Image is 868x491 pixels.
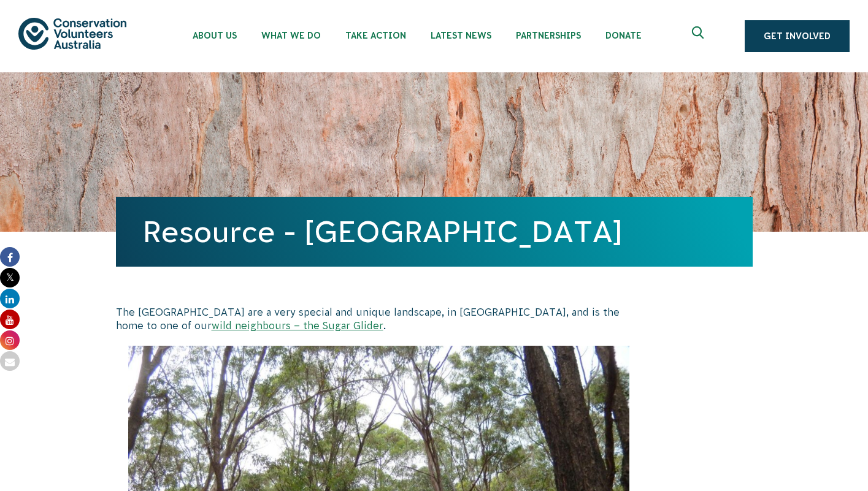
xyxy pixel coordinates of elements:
span: Partnerships [516,31,581,40]
span: What We Do [261,31,321,40]
img: logo.svg [18,18,126,49]
span: Expand search box [692,26,707,46]
span: The [GEOGRAPHIC_DATA] are a very special and unique landscape, in [GEOGRAPHIC_DATA], and is the h... [116,306,620,331]
span: Donate [605,31,642,40]
a: wild neighbours – the Sugar Glider [212,320,383,331]
span: Take Action [345,31,406,40]
h1: Resource - [GEOGRAPHIC_DATA] [143,215,726,248]
button: Expand search box Close search box [685,21,714,51]
span: Latest News [431,31,491,40]
span: About Us [193,31,237,40]
a: Get Involved [745,20,850,52]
